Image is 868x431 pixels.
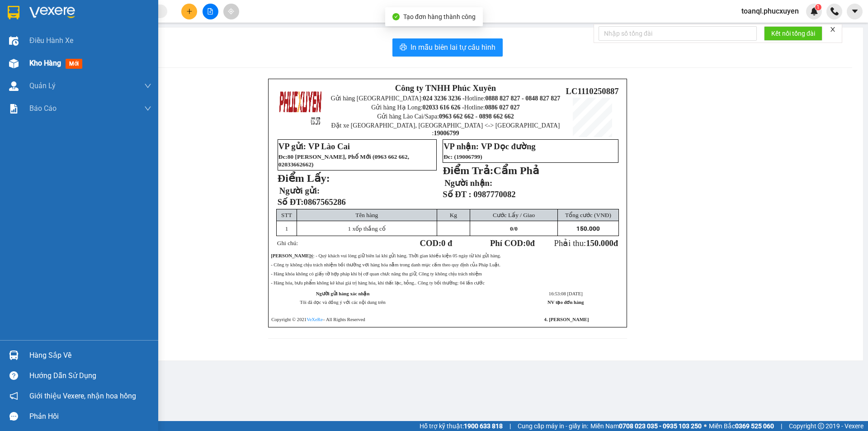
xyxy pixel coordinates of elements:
span: close [830,26,836,33]
img: logo-vxr [8,6,19,19]
span: Gửi hàng [GEOGRAPHIC_DATA]: Hotline: [331,95,561,102]
span: | [781,421,782,431]
span: caret-down [851,7,859,15]
input: Nhập số tổng đài [599,26,757,41]
span: Tên hàng [355,212,378,218]
span: aim [228,8,234,14]
strong: 0369 525 060 [735,422,774,430]
span: printer [400,43,407,52]
span: 0963 662 662, 02033662662) [278,153,409,168]
strong: Người gửi hàng xác nhận [316,291,370,296]
span: : [285,153,287,160]
img: icon-new-feature [810,7,818,15]
span: Gửi hàng Hạ Long: Hotline: [371,104,519,111]
span: copyright [818,423,824,429]
span: 0 đ [441,238,452,248]
span: toanql.phucxuyen [734,5,806,17]
span: Gửi hàng Hạ Long: Hotline: [8,61,87,85]
span: Tổng cước (VNĐ) [565,212,611,218]
sup: 1 [815,4,821,10]
button: printerIn mẫu biên lai tự cấu hình [392,38,503,57]
span: Kết nối tổng đài [771,28,815,38]
span: - Hàng khóa không có giấy tờ hợp pháp khi bị cơ quan chưc năng thu giữ, Công ty không chịu trách ... [271,271,482,276]
span: 1 xốp thắng cố [348,225,386,232]
strong: 4. [PERSON_NAME] [544,317,589,322]
strong: 1900 633 818 [464,422,503,430]
span: : - Quý khách vui lòng giữ biên lai khi gửi hàng. Thời gian khiếu kiện 05 ngày từ khi gửi hàng. [271,253,501,258]
button: Kết nối tổng đài [764,26,822,41]
span: Báo cáo [29,103,57,114]
strong: VP nhận: [443,142,479,151]
div: Hướng dẫn sử dụng [29,369,151,383]
span: 150.000 [586,238,613,248]
span: Kho hàng [29,59,61,67]
img: solution-icon [9,104,19,114]
span: LC1110250887 [566,86,619,96]
span: Cẩm Phả [494,165,539,176]
span: question-circle [9,371,18,380]
span: Quản Lý [29,80,56,91]
span: notification [9,392,18,400]
span: Ghi chú: [277,240,298,246]
span: 19006799) [456,153,482,160]
button: plus [181,4,197,19]
span: In mẫu biên lai tự cấu hình [410,42,495,53]
span: 0 [526,238,530,248]
span: 0 [510,225,513,232]
a: VeXeRe [307,317,323,322]
span: Điều hành xe [29,35,73,46]
strong: Công ty TNHH Phúc Xuyên [395,83,496,93]
button: file-add [203,4,218,19]
span: VP Lào Cai [308,142,350,151]
div: Phản hồi [29,410,151,423]
img: warehouse-icon [9,350,19,360]
span: Giới thiệu Vexere, nhận hoa hồng [29,390,136,402]
strong: 0888 827 827 - 0848 827 827 [486,95,561,102]
strong: Phí COD: đ [490,238,535,248]
strong: Người nhận: [444,178,492,188]
span: plus [186,8,193,14]
span: Cước Lấy / Giao [493,212,535,218]
span: Đc: ( [443,153,482,160]
span: Người gửi: [279,186,320,195]
img: phone-icon [830,7,839,15]
span: down [144,105,151,112]
span: Cung cấp máy in - giấy in: [518,421,588,431]
span: 16:53:08 [DATE] [549,291,583,296]
strong: ý [311,253,313,258]
strong: 02033 616 626 - [423,104,464,111]
button: caret-down [847,4,863,19]
span: - Hàng hóa, bưu phẩm không kê khai giá trị hàng hóa, khi thất lạc, hỏng.. Công ty bồi thường: 04 ... [271,280,485,285]
strong: Số ĐT : [443,189,472,199]
strong: Số ĐT: [278,197,346,207]
span: Tôi đã đọc và đồng ý với các nội dung trên [300,300,386,305]
span: file-add [207,8,213,14]
span: 1 [285,225,288,232]
strong: 024 3236 3236 - [423,95,465,102]
strong: 19006799 [434,130,459,137]
strong: NV tạo đơn hàng [547,300,584,305]
strong: Điểm Lấy: [278,172,330,184]
span: Đc 80 [PERSON_NAME], Phố Mới ( [278,153,409,168]
span: Miền Nam [590,421,702,431]
span: Đặt xe [GEOGRAPHIC_DATA], [GEOGRAPHIC_DATA] <-> [GEOGRAPHIC_DATA] : [331,122,560,137]
span: | [509,421,511,431]
strong: 024 3236 3236 - [5,34,91,50]
strong: [PERSON_NAME] [271,253,311,258]
span: Tạo đơn hàng thành công [403,13,476,20]
span: Phải thu: [554,238,618,248]
span: Hỗ trợ kỹ thuật: [420,421,503,431]
span: STT [281,212,292,218]
span: 0987770082 [473,189,515,199]
strong: VP gửi: [278,142,306,151]
span: Kg [450,212,457,218]
span: - Công ty không chịu trách nhiệm bồi thường vơi hàng hóa nằm trong danh mục cấm theo quy định của... [271,262,500,267]
img: logo [278,85,323,129]
strong: 0888 827 827 - 0848 827 827 [19,43,90,58]
span: 1 [816,4,820,10]
span: Gửi hàng Lào Cai/Sapa: [377,113,514,120]
img: warehouse-icon [9,36,19,46]
strong: Điểm Trả: [443,165,493,176]
span: /0 [510,225,518,232]
span: mới [66,59,82,69]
